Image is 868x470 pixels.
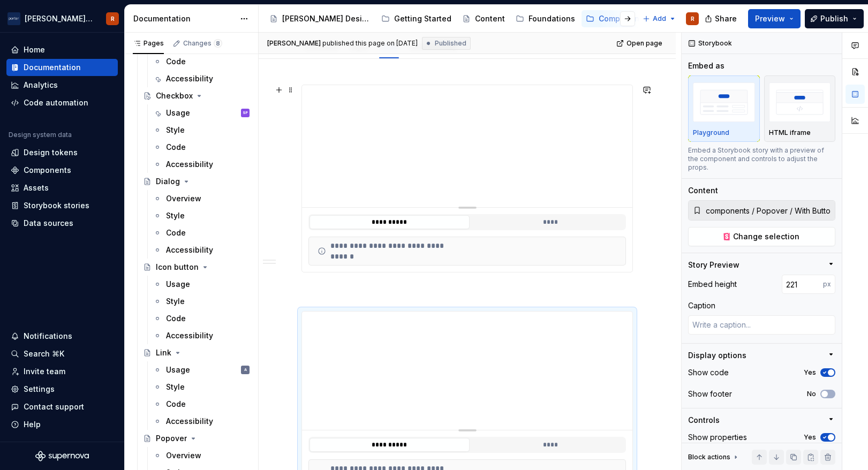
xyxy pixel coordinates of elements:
div: Accessibility [166,416,213,427]
button: Notifications [6,328,118,345]
div: Style [166,382,185,392]
div: Accessibility [166,245,213,255]
button: Publish [805,9,864,28]
div: Documentation [133,13,235,24]
a: Documentation [6,59,118,76]
div: [PERSON_NAME] Airlines [25,13,93,24]
button: Change selection [688,227,835,246]
a: Accessibility [149,413,254,430]
img: placeholder [769,82,831,122]
svg: Supernova Logo [35,451,89,461]
div: Checkbox [156,90,193,101]
div: Style [166,296,185,307]
button: Display options [688,350,835,361]
a: Style [149,122,254,139]
div: Accessibility [166,330,213,341]
a: Code [149,139,254,156]
div: Assets [24,183,49,193]
span: Published [435,39,466,48]
a: Code [149,310,254,327]
a: Checkbox [139,87,254,104]
label: No [807,390,816,398]
button: placeholderHTML iframe [764,75,836,142]
div: Controls [688,415,720,426]
div: Storybook stories [24,200,89,211]
a: Dialog [139,173,254,190]
div: Notifications [24,331,72,342]
div: Pages [133,39,164,48]
div: Show code [688,367,729,378]
div: Contact support [24,401,84,412]
div: Design system data [9,131,72,139]
div: published this page on [DATE] [322,39,418,48]
a: Components [582,10,651,27]
div: Caption [688,300,715,311]
div: Style [166,125,185,135]
div: A [244,365,247,375]
div: Code automation [24,97,88,108]
button: Search ⌘K [6,345,118,362]
div: Code [166,313,186,324]
a: Storybook stories [6,197,118,214]
div: Display options [688,350,746,361]
input: Auto [782,275,823,294]
a: Code automation [6,94,118,111]
div: Search ⌘K [24,348,64,359]
div: Usage [166,365,190,375]
a: Accessibility [149,241,254,259]
a: Design tokens [6,144,118,161]
div: Data sources [24,218,73,229]
img: placeholder [693,82,755,122]
span: 8 [214,39,222,48]
div: Link [156,347,171,358]
div: Design tokens [24,147,78,158]
div: R [111,14,115,23]
div: Code [166,399,186,410]
div: Style [166,210,185,221]
button: Add [639,11,680,26]
span: Preview [755,13,785,24]
div: Embed height [688,279,737,290]
div: Embed a Storybook story with a preview of the component and controls to adjust the props. [688,146,835,172]
div: R [691,14,695,23]
button: Story Preview [688,260,835,270]
button: Help [6,416,118,433]
a: Accessibility [149,70,254,87]
a: Code [149,396,254,413]
a: Accessibility [149,327,254,344]
a: Home [6,41,118,58]
span: Open page [627,39,662,48]
div: Code [166,228,186,238]
div: Dialog [156,176,180,187]
p: HTML iframe [769,128,811,137]
a: Accessibility [149,156,254,173]
a: Usage [149,276,254,293]
div: Home [24,44,45,55]
label: Yes [804,433,816,442]
span: Share [715,13,737,24]
p: Playground [693,128,729,137]
div: Show properties [688,432,747,443]
a: Style [149,378,254,396]
button: Controls [688,415,835,426]
div: Accessibility [166,159,213,170]
div: Code [166,142,186,153]
div: Code [375,35,403,57]
div: [PERSON_NAME] Design [282,13,371,24]
a: Data sources [6,215,118,232]
a: [PERSON_NAME] Design [265,10,375,27]
div: Foundations [529,13,575,24]
a: Settings [6,381,118,398]
span: [PERSON_NAME] [267,39,321,48]
div: Invite team [24,366,65,377]
button: Contact support [6,398,118,415]
a: UsageSP [149,104,254,122]
div: Getting Started [394,13,451,24]
a: Icon button [139,259,254,276]
p: px [823,280,831,289]
div: Popover [156,433,187,444]
div: Overview [166,193,201,204]
button: Preview [748,9,801,28]
div: Show footer [688,389,732,399]
a: Components [6,162,118,179]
